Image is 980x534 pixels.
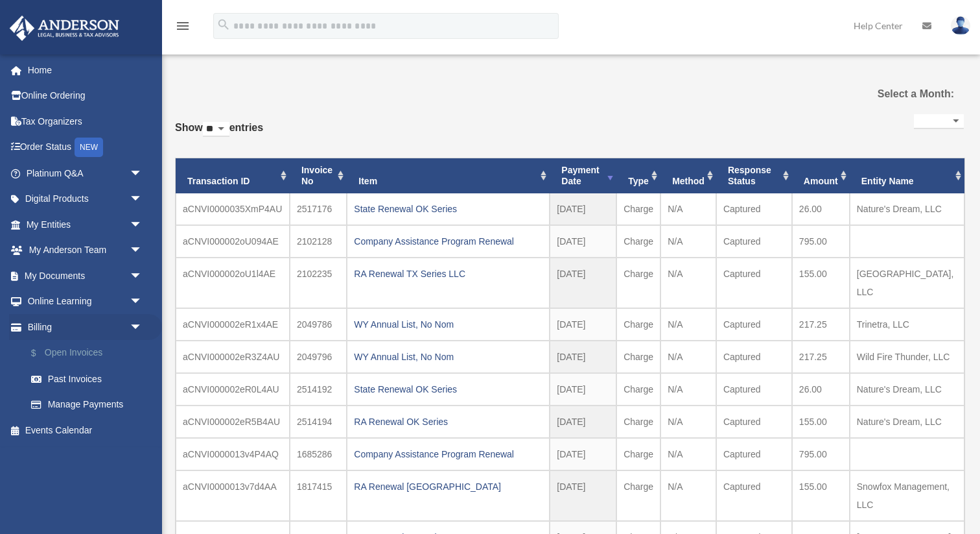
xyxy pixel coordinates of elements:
span: arrow_drop_down [130,263,156,289]
td: Charge [616,406,660,438]
td: Charge [616,470,660,521]
td: 2049796 [290,341,347,373]
div: State Renewal OK Series [354,380,542,398]
th: Method: activate to sort column ascending [660,158,716,193]
th: Entity Name: activate to sort column ascending [850,158,964,193]
td: 26.00 [792,373,850,406]
td: [DATE] [550,193,616,225]
td: [DATE] [550,308,616,341]
td: aCNVI000002oU094AE [176,225,290,258]
a: Platinum Q&Aarrow_drop_down [9,160,162,186]
td: Charge [616,373,660,406]
td: N/A [660,470,716,521]
td: Trinetra, LLC [850,308,964,341]
select: Showentries [203,122,229,137]
a: $Open Invoices [18,340,162,367]
th: Type: activate to sort column ascending [616,158,660,193]
td: Captured [716,258,792,308]
td: Charge [616,341,660,373]
a: Online Ordering [9,83,162,109]
td: Nature's Dream, LLC [850,373,964,406]
td: [DATE] [550,225,616,258]
i: search [216,18,231,32]
td: [GEOGRAPHIC_DATA], LLC [850,258,964,308]
a: Past Invoices [18,366,156,392]
td: Captured [716,308,792,341]
th: Invoice No: activate to sort column ascending [290,158,347,193]
span: arrow_drop_down [130,212,156,238]
td: aCNVI000002eR0L4AU [176,373,290,406]
td: Wild Fire Thunder, LLC [850,341,964,373]
td: Captured [716,193,792,225]
td: 155.00 [792,406,850,438]
td: Nature's Dream, LLC [850,193,964,225]
td: Charge [616,225,660,258]
a: Online Learningarrow_drop_down [9,289,162,315]
div: Company Assistance Program Renewal [354,232,542,250]
td: Captured [716,341,792,373]
div: RA Renewal OK Series [354,413,542,431]
a: My Documentsarrow_drop_down [9,263,162,289]
td: aCNVI000002eR3Z4AU [176,341,290,373]
td: 217.25 [792,341,850,373]
td: Captured [716,438,792,470]
td: Captured [716,373,792,406]
td: Charge [616,193,660,225]
a: My Entitiesarrow_drop_down [9,212,162,237]
th: Transaction ID: activate to sort column ascending [176,158,290,193]
td: 1817415 [290,470,347,521]
div: WY Annual List, No Nom [354,348,542,366]
td: aCNVI000002oU1l4AE [176,258,290,308]
div: State Renewal OK Series [354,200,542,218]
td: 26.00 [792,193,850,225]
th: Response Status: activate to sort column ascending [716,158,792,193]
td: Nature's Dream, LLC [850,406,964,438]
td: 155.00 [792,258,850,308]
td: 1685286 [290,438,347,470]
td: 2102128 [290,225,347,258]
a: Tax Organizers [9,108,162,134]
td: [DATE] [550,406,616,438]
a: Events Calendar [9,417,162,443]
a: Billingarrow_drop_down [9,314,162,340]
div: Company Assistance Program Renewal [354,445,542,463]
td: 2514194 [290,406,347,438]
td: N/A [660,438,716,470]
td: 2514192 [290,373,347,406]
div: WY Annual List, No Nom [354,315,542,334]
a: Home [9,57,162,83]
th: Amount: activate to sort column ascending [792,158,850,193]
div: RA Renewal [GEOGRAPHIC_DATA] [354,478,542,496]
label: Select a Month: [842,85,954,103]
a: Manage Payments [18,392,162,418]
td: 217.25 [792,308,850,341]
td: N/A [660,373,716,406]
td: aCNVI0000013v7d4AA [176,470,290,521]
td: aCNVI0000035XmP4AU [176,193,290,225]
td: Captured [716,406,792,438]
td: aCNVI000002eR5B4AU [176,406,290,438]
th: Item: activate to sort column ascending [347,158,550,193]
a: Order StatusNEW [9,134,162,161]
div: NEW [75,138,103,157]
td: N/A [660,341,716,373]
span: arrow_drop_down [130,289,156,315]
td: [DATE] [550,438,616,470]
td: 2102235 [290,258,347,308]
div: RA Renewal TX Series LLC [354,265,542,283]
td: 795.00 [792,438,850,470]
td: Charge [616,438,660,470]
td: N/A [660,258,716,308]
td: 2049786 [290,308,347,341]
a: Digital Productsarrow_drop_down [9,186,162,212]
img: Anderson Advisors Platinum Portal [6,16,123,41]
td: N/A [660,406,716,438]
span: arrow_drop_down [130,237,156,264]
td: Captured [716,225,792,258]
td: [DATE] [550,341,616,373]
span: $ [38,345,45,361]
span: arrow_drop_down [130,186,156,213]
span: arrow_drop_down [130,314,156,341]
td: Charge [616,258,660,308]
td: N/A [660,225,716,258]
